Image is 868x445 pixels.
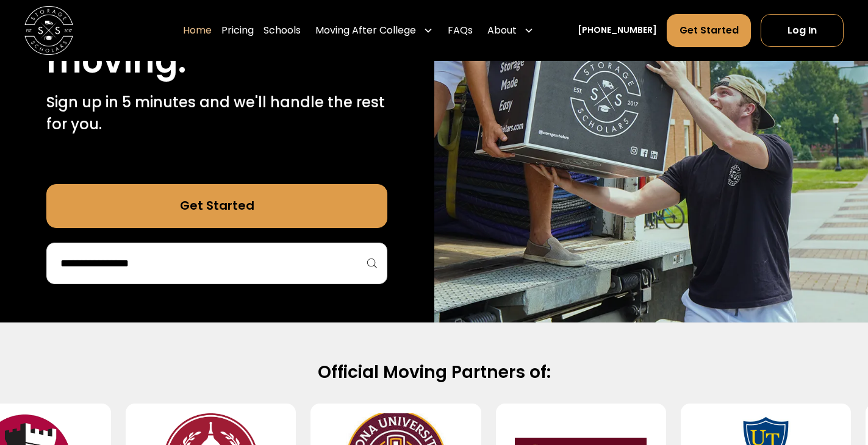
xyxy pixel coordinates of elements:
[264,13,301,48] a: Schools
[761,14,844,47] a: Log In
[24,6,73,55] img: Storage Scholars main logo
[578,24,657,37] a: [PHONE_NUMBER]
[667,14,751,47] a: Get Started
[448,13,473,48] a: FAQs
[46,91,387,135] p: Sign up in 5 minutes and we'll handle the rest for you.
[482,13,539,48] div: About
[46,184,387,228] a: Get Started
[45,361,823,383] h2: Official Moving Partners of:
[315,23,416,38] div: Moving After College
[24,6,73,55] a: home
[221,13,254,48] a: Pricing
[183,13,212,48] a: Home
[310,13,438,48] div: Moving After College
[487,23,517,38] div: About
